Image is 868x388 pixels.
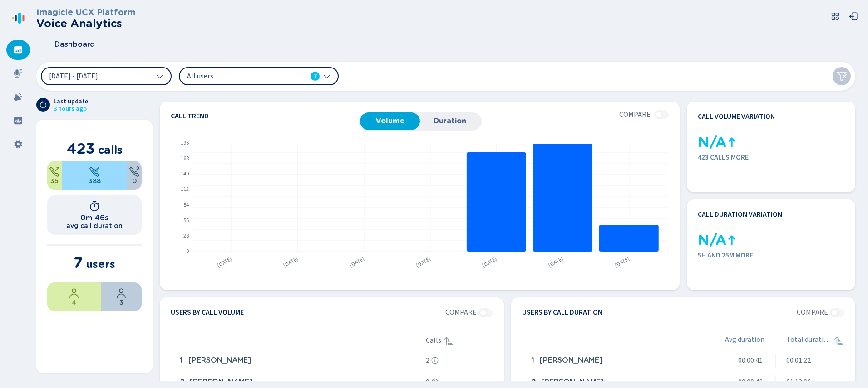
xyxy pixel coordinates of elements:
[98,143,123,156] span: calls
[445,308,493,317] section: No data for 13 Sep 2025 - 19 Sep 2025
[726,235,737,246] svg: kpi-up
[426,378,429,386] span: 9
[183,217,189,224] text: 56
[39,101,47,108] svg: arrow-clockwise
[6,111,30,131] div: Groups
[698,210,782,218] h4: Call duration variation
[314,72,317,81] span: 7
[698,233,712,247] div: 0 calls in the previous period, impossible to calculate the % variation
[481,255,498,269] text: [DATE]
[531,378,536,386] span: 2
[190,378,252,386] span: [PERSON_NAME]
[6,63,30,83] div: Recordings
[127,161,142,190] div: 0%
[129,166,140,177] svg: unknown-call
[72,299,76,306] span: 4
[180,356,183,364] span: 1
[540,356,602,364] span: [PERSON_NAME]
[50,177,59,184] span: 35
[67,140,95,157] span: 423
[181,170,189,178] text: 140
[833,335,844,346] div: Sorted ascending, click to sort descending
[14,116,23,125] svg: groups-filled
[14,69,23,78] svg: mic-fill
[181,155,189,162] text: 168
[443,335,454,346] div: Sorted ascending, click to sort descending
[738,356,763,364] span: 00:00:41
[180,378,184,386] span: 2
[365,117,415,125] span: Volume
[183,201,189,209] text: 84
[282,255,300,269] text: [DATE]
[176,352,422,370] div: Salam Semaan
[132,177,137,184] span: 0
[181,185,189,193] text: 112
[426,335,493,346] div: Calls
[49,166,60,177] svg: telephone-outbound
[443,335,454,346] svg: sortAscending
[101,282,142,311] div: 42.86%
[725,335,764,346] div: Avg duration
[445,308,477,316] span: Compare
[54,40,95,48] span: Dashboard
[426,356,429,364] span: 2
[414,255,432,269] text: [DATE]
[6,87,30,107] div: Alarms
[613,255,631,269] text: [DATE]
[186,247,189,255] text: 0
[54,105,90,112] span: 3 hours ago
[62,161,127,190] div: 91.73%
[786,378,811,386] span: 01:12:06
[522,308,602,317] h4: Users by call duration
[54,98,90,105] span: Last update:
[14,45,23,54] svg: dashboard-filled
[541,378,604,386] span: [PERSON_NAME]
[426,336,441,344] span: Calls
[47,282,101,311] div: 57.14%
[47,161,62,190] div: 8.27%
[547,255,565,269] text: [DATE]
[74,254,83,272] span: 7
[738,378,763,386] span: 00:00:43
[698,232,726,249] span: N/A
[66,222,123,229] h2: avg call duration
[14,92,23,102] svg: alarm-filled
[786,335,832,346] span: Total duration
[216,255,233,269] text: [DATE]
[420,112,480,130] button: Duration
[181,139,189,147] text: 196
[528,352,703,370] div: Salam Semaan
[86,257,115,271] span: users
[89,166,100,177] svg: telephone-inbound
[188,356,251,364] span: [PERSON_NAME]
[69,288,79,299] svg: user-profile
[49,73,98,80] span: [DATE] - [DATE]
[797,308,844,317] section: No data for 13 Sep 2025 - 19 Sep 2025
[348,255,366,269] text: [DATE]
[698,153,844,161] span: 423 calls more
[89,201,100,212] svg: timer
[431,357,439,364] svg: info-circle
[41,67,172,85] button: [DATE] - [DATE]
[116,288,127,299] svg: user-profile
[6,134,30,154] div: Settings
[156,73,163,80] svg: chevron-down
[619,111,651,119] span: Compare
[726,137,737,148] svg: kpi-up
[786,356,811,364] span: 00:01:22
[698,251,844,259] span: 5h and 25m more
[360,112,420,130] button: Volume
[119,299,123,306] span: 3
[187,71,291,81] span: All users
[431,378,439,386] svg: info-circle
[323,73,330,80] svg: chevron-down
[89,177,101,184] span: 388
[171,112,358,120] h4: Call trend
[424,117,475,125] span: Duration
[849,12,858,21] svg: box-arrow-left
[36,17,135,30] h2: Voice Analytics
[80,213,108,222] h1: 0m 46s
[36,7,135,17] h3: Imagicle UCX Platform
[833,335,844,346] svg: sortAscending
[698,134,726,151] span: N/A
